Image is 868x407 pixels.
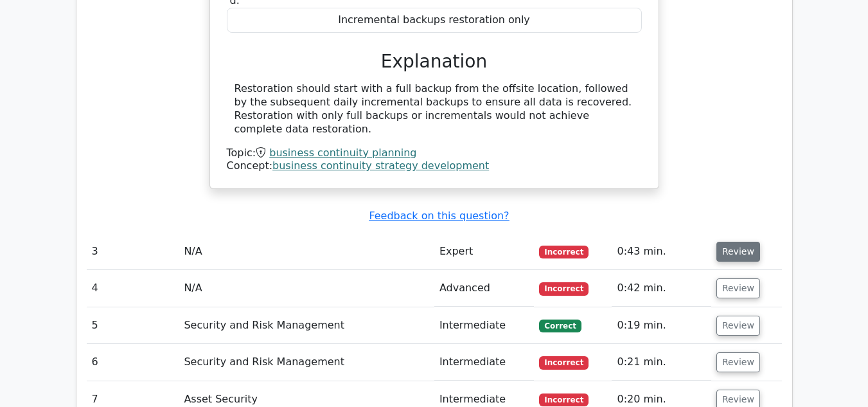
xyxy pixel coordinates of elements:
td: 3 [87,233,179,270]
button: Review [716,316,760,336]
div: Topic: [227,147,642,160]
a: business continuity strategy development [272,159,489,172]
div: Incremental backups restoration only [227,8,642,33]
td: N/A [179,233,434,270]
span: Incorrect [539,246,589,258]
span: Incorrect [539,282,589,295]
span: Incorrect [539,393,589,406]
h3: Explanation [235,51,634,73]
span: Incorrect [539,356,589,369]
td: 5 [87,307,179,344]
td: 0:21 min. [612,344,711,381]
td: 4 [87,270,179,307]
button: Review [716,278,760,298]
button: Review [716,352,760,372]
td: N/A [179,270,434,307]
div: Restoration should start with a full backup from the offsite location, followed by the subsequent... [235,82,634,136]
td: Intermediate [434,307,535,344]
td: 0:43 min. [612,233,711,270]
td: 6 [87,344,179,381]
button: Review [716,242,760,262]
a: Feedback on this question? [369,210,509,222]
td: 0:42 min. [612,270,711,307]
div: Concept: [227,159,642,173]
td: Security and Risk Management [179,307,434,344]
td: Expert [434,233,535,270]
td: 0:19 min. [612,307,711,344]
a: business continuity planning [269,147,416,159]
td: Advanced [434,270,535,307]
td: Security and Risk Management [179,344,434,381]
td: Intermediate [434,344,535,381]
span: Correct [539,320,581,332]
